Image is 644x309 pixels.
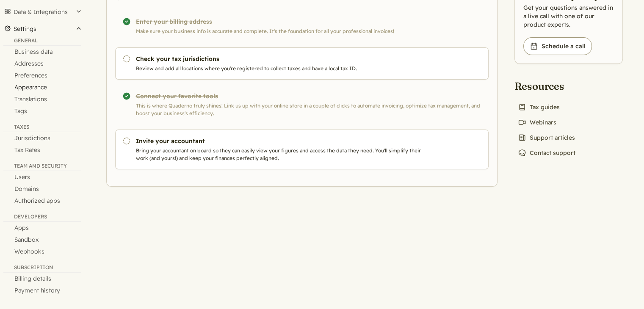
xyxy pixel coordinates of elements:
a: Support articles [514,132,578,143]
div: Developers [3,213,81,222]
div: Subscription [3,264,81,273]
div: General [3,37,81,46]
h3: Check your tax jurisdictions [136,55,425,63]
a: Invite your accountant Bring your accountant on board so they can easily view your figures and ac... [115,130,489,169]
div: Taxes [3,124,81,132]
a: Contact support [514,147,579,159]
p: Bring your accountant on board so they can easily view your figures and access the data they need... [136,147,425,162]
h3: Invite your accountant [136,137,425,145]
p: Review and add all locations where you're registered to collect taxes and have a local tax ID. [136,65,425,72]
h2: Resources [514,79,579,93]
a: Tax guides [514,101,563,113]
p: Get your questions answered in a live call with one of our product experts. [523,3,614,29]
a: Schedule a call [523,37,592,55]
div: Team and security [3,163,81,171]
a: Check your tax jurisdictions Review and add all locations where you're registered to collect taxe... [115,47,489,80]
a: Webinars [514,116,560,128]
